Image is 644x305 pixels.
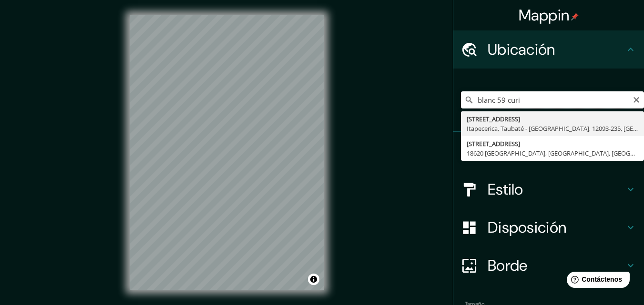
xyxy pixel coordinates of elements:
[461,91,644,108] input: Elige tu ciudad o zona
[488,179,523,199] font: Estilo
[488,39,555,59] font: Ubicación
[453,170,644,208] div: Estilo
[453,30,644,69] div: Ubicación
[467,115,520,123] font: [STREET_ADDRESS]
[453,246,644,285] div: Borde
[467,139,520,148] font: [STREET_ADDRESS]
[453,132,644,170] div: Patas
[519,5,570,25] font: Mappin
[453,208,644,246] div: Disposición
[559,268,634,295] iframe: Lanzador de widgets de ayuda
[308,274,319,285] button: Activar o desactivar atribución
[130,15,324,290] canvas: Mapa
[633,95,640,104] button: Claro
[571,13,579,20] img: pin-icon.png
[488,217,566,237] font: Disposición
[488,256,528,275] font: Borde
